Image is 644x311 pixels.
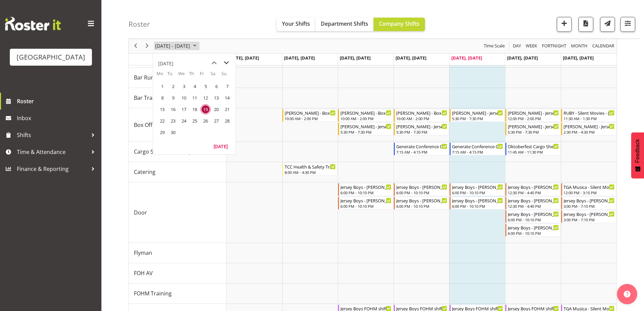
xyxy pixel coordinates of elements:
[222,93,232,103] span: Sunday, September 14, 2025
[635,139,641,163] span: Feedback
[452,183,503,190] div: Jersey Boys - [PERSON_NAME]
[134,168,156,176] span: Catering
[508,217,559,222] div: 6:00 PM - 10:10 PM
[340,197,391,204] div: Jersey Boys - [PERSON_NAME]
[321,20,368,27] span: Department Shifts
[541,42,567,50] span: Fortnight
[134,249,152,257] span: Flyman
[220,57,232,69] button: next month
[563,55,594,61] span: [DATE], [DATE]
[624,291,630,297] img: help-xxl-2.png
[221,70,232,81] th: Su
[508,230,559,236] div: 6:00 PM - 10:10 PM
[396,129,447,135] div: 5:30 PM - 7:30 PM
[561,183,616,196] div: Door"s event - TGA Musica - Silent Movies Live - Heather Powell Begin From Sunday, September 21, ...
[450,142,505,155] div: Cargo Shed Venue Rep"s event - Generate Conference Cargo Shed - Chris Darlington Begin From Frida...
[557,17,572,32] button: Add a new shift
[541,42,568,50] button: Fortnight
[451,55,482,61] span: [DATE], [DATE]
[379,20,420,27] span: Company Shifts
[505,142,560,155] div: Cargo Shed Venue Rep"s event - Oktoberfest Cargo Shed - Robyn Shefer Begin From Saturday, Septemb...
[394,183,449,196] div: Door"s event - Jersey Boys - Alec Were Begin From Thursday, September 18, 2025 at 6:00:00 PM GMT+...
[452,109,503,116] div: [PERSON_NAME] - Jersey Boys - Box Office - [PERSON_NAME]
[338,123,393,135] div: Box Office"s event - Wendy - Jersey Boys - Box Office - Wendy Auld Begin From Wednesday, Septembe...
[600,17,615,32] button: Send a list of all shifts for the selected filtered period to all rostered employees.
[396,109,447,116] div: [PERSON_NAME] - Box Office (Daytime Shifts) - [PERSON_NAME]
[134,121,160,129] span: Box Office
[340,109,391,116] div: [PERSON_NAME] - Box Office (Daytime Shifts) - [PERSON_NAME]
[134,208,147,217] span: Door
[285,116,336,121] div: 10:00 AM - 2:00 PM
[505,109,560,122] div: Box Office"s event - Valerie - Jersey Boys - Box Office - Valerie Donaldson Begin From Saturday, ...
[211,116,221,126] span: Saturday, September 27, 2025
[561,109,616,122] div: Box Office"s event - RUBY - Silent Movies - Ruby Grace Begin From Sunday, September 21, 2025 at 1...
[134,289,172,297] span: FOHM Training
[508,143,559,150] div: Oktoberfest Cargo Shed - [PERSON_NAME]
[396,149,447,155] div: 7:15 AM - 4:15 PM
[190,93,200,103] span: Thursday, September 11, 2025
[17,52,85,62] div: [GEOGRAPHIC_DATA]
[505,183,560,196] div: Door"s event - Jersey Boys - Heather Powell Begin From Saturday, September 20, 2025 at 12:30:00 P...
[450,183,505,196] div: Door"s event - Jersey Boys - Sumner Raos Begin From Friday, September 19, 2025 at 6:00:00 PM GMT+...
[134,73,163,82] span: Bar Runner
[168,116,178,126] span: Tuesday, September 23, 2025
[564,109,615,116] div: RUBY - Silent Movies - [PERSON_NAME]
[5,17,61,30] img: Rosterit website logo
[508,149,559,155] div: 11:45 AM - 11:30 PM
[134,269,153,277] span: FOH AV
[130,39,141,53] div: previous period
[167,70,178,81] th: Tu
[340,129,391,135] div: 5:30 PM - 7:30 PM
[396,116,447,121] div: 10:00 AM - 2:00 PM
[190,104,200,114] span: Thursday, September 18, 2025
[508,116,559,121] div: 12:00 PM - 2:00 PM
[561,197,616,209] div: Door"s event - Jersey Boys - Amanda Clark Begin From Sunday, September 21, 2025 at 3:00:00 PM GMT...
[374,18,425,31] button: Company Shifts
[168,104,178,114] span: Tuesday, September 16, 2025
[631,132,644,178] button: Feedback - Show survey
[200,70,211,81] th: Fr
[564,129,615,135] div: 2:30 PM - 4:30 PM
[452,116,503,121] div: 5:30 PM - 7:30 PM
[452,203,503,209] div: 6:00 PM - 10:10 PM
[282,20,310,27] span: Your Shifts
[483,42,506,50] button: Time Scale
[505,210,560,223] div: Door"s event - Jersey Boys - Sumner Raos Begin From Saturday, September 20, 2025 at 6:00:00 PM GM...
[209,141,232,151] button: Today
[508,190,559,195] div: 12:30 PM - 4:40 PM
[340,116,391,121] div: 10:00 AM - 2:00 PM
[564,116,615,121] div: 11:30 AM - 1:30 PM
[157,116,167,126] span: Monday, September 22, 2025
[129,243,226,263] td: Flyman resource
[134,94,165,102] span: Bar Training
[285,109,336,116] div: [PERSON_NAME] - Box Office (Daytime Shifts) - [PERSON_NAME]
[129,263,226,284] td: FOH AV resource
[394,123,449,135] div: Box Office"s event - Robin - Jersey Boys - Box Office - Robin Hendriks Begin From Thursday, Septe...
[200,93,211,103] span: Friday, September 12, 2025
[200,81,211,91] span: Friday, September 5, 2025
[508,123,559,130] div: [PERSON_NAME] - Jersey Boys - Box Office - [PERSON_NAME]
[452,197,503,204] div: Jersey Boys - [PERSON_NAME]
[277,18,315,31] button: Your Shifts
[200,104,211,115] td: Friday, September 19, 2025
[450,109,505,122] div: Box Office"s event - Valerie - Jersey Boys - Box Office - Valerie Donaldson Begin From Friday, Se...
[620,17,635,32] button: Filter Shifts
[179,116,189,126] span: Wednesday, September 24, 2025
[211,70,221,81] th: Sa
[396,55,426,61] span: [DATE], [DATE]
[157,70,167,81] th: Mo
[561,210,616,223] div: Door"s event - Jersey Boys - Ciska Vogelzang Begin From Sunday, September 21, 2025 at 3:00:00 PM ...
[154,42,199,50] button: September 2025
[208,57,220,69] button: previous month
[168,81,178,91] span: Tuesday, September 2, 2025
[591,42,616,50] button: Month
[340,55,371,61] span: [DATE], [DATE]
[340,203,391,209] div: 6:00 PM - 10:10 PM
[396,123,447,130] div: [PERSON_NAME] - Jersey Boys - Box Office - [PERSON_NAME]
[450,197,505,209] div: Door"s event - Jersey Boys - Ruby Grace Begin From Friday, September 19, 2025 at 6:00:00 PM GMT+1...
[141,39,153,53] div: next period
[338,197,393,209] div: Door"s event - Jersey Boys - Dominique Vogler Begin From Wednesday, September 17, 2025 at 6:00:00...
[508,183,559,190] div: Jersey Boys - [PERSON_NAME]
[17,164,88,174] span: Finance & Reporting
[153,39,200,53] div: September 15 - 21, 2025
